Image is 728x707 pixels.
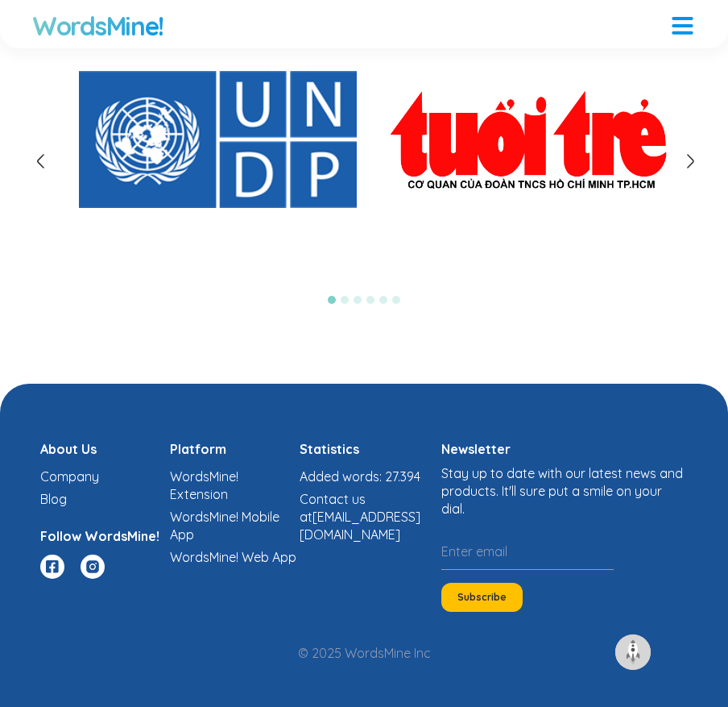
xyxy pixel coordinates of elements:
[32,10,163,42] a: WordsMine!
[170,440,300,458] h4: Platform
[441,583,523,612] button: Subscribe
[392,296,400,304] button: 6
[389,89,667,190] img: TuoiTre
[300,440,429,458] h4: Statistics
[300,468,420,485] a: Added words: 27.394
[620,639,646,665] img: to top
[170,468,238,502] a: WordsMine! Extension
[40,527,170,545] h4: Follow WordsMine!
[341,296,349,304] button: 2
[379,296,387,304] button: 5
[170,509,279,543] a: WordsMine! Mobile App
[457,591,507,604] span: Subscribe
[300,491,420,543] a: Contact us at[EMAIL_ADDRESS][DOMAIN_NAME]
[441,440,688,458] h4: Newsletter
[40,468,99,485] a: Company
[32,644,696,662] div: © 2025 WordsMine Inc
[366,296,374,304] button: 4
[328,296,336,304] button: 1
[79,71,357,208] img: UNDP
[441,534,614,570] input: Enter email
[40,440,170,458] h4: About Us
[40,491,67,507] a: Blog
[441,464,688,518] div: Stay up to date with our latest news and products. It'll sure put a smile on your dial.
[170,549,296,565] a: WordsMine! Web App
[354,296,362,304] button: 3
